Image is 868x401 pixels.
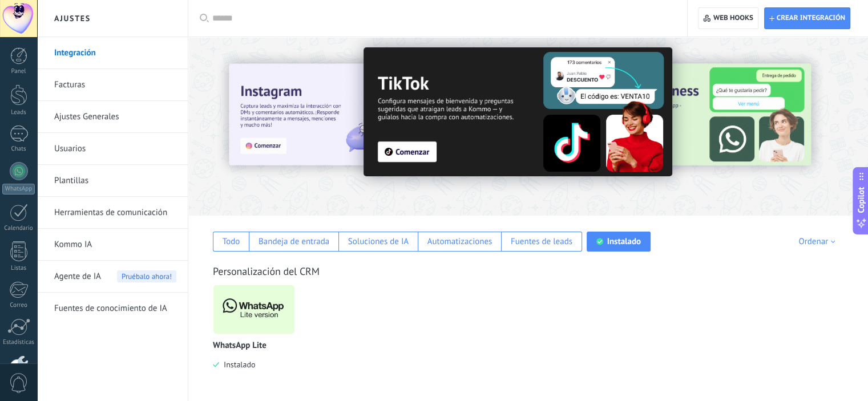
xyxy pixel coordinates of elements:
div: Fuentes de leads [511,236,572,247]
a: Agente de IA Pruébalo ahora! [54,261,176,293]
a: Plantillas [54,165,176,197]
a: Fuentes de conocimiento de IA [54,293,176,325]
li: Kommo IA [37,229,188,261]
span: Web hooks [713,14,753,23]
li: Plantillas [37,165,188,197]
a: Personalización del CRM [213,265,320,278]
a: Kommo IA [54,229,176,261]
li: Usuarios [37,133,188,165]
span: Copilot [855,187,867,213]
div: Automatizaciones [427,236,492,247]
div: Calendario [2,225,35,232]
div: Ordenar [798,236,839,247]
p: WhatsApp Lite [213,341,267,351]
div: Listas [2,265,35,272]
div: Instalado [607,236,641,247]
span: Crear integración [777,14,845,23]
a: Ajustes Generales [54,101,176,133]
div: Leads [2,109,35,116]
div: Bandeja de entrada [259,236,329,247]
button: Web hooks [698,7,758,29]
span: Agente de IA [54,261,101,293]
div: WhatsApp [2,184,35,195]
li: Integración [37,37,188,69]
li: Agente de IA [37,261,188,293]
div: Estadísticas [2,339,35,346]
div: WhatsApp Lite [213,285,304,387]
li: Fuentes de conocimiento de IA [37,293,188,324]
a: Integración [54,37,176,69]
img: Slide 3 [568,64,811,165]
li: Ajustes Generales [37,101,188,133]
li: Facturas [37,69,188,101]
a: Usuarios [54,133,176,165]
span: Pruébalo ahora! [117,270,176,282]
li: Herramientas de comunicación [37,197,188,229]
div: Panel [2,68,35,75]
a: Herramientas de comunicación [54,197,176,229]
div: Todo [223,236,240,247]
div: Correo [2,302,35,309]
a: Facturas [54,69,176,101]
div: Chats [2,145,35,153]
button: Crear integración [764,7,850,29]
div: Soluciones de IA [348,236,409,247]
img: Slide 1 [229,64,472,165]
img: Slide 2 [364,47,672,176]
span: Instalado [219,359,255,370]
img: logo_main.png [213,282,294,337]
